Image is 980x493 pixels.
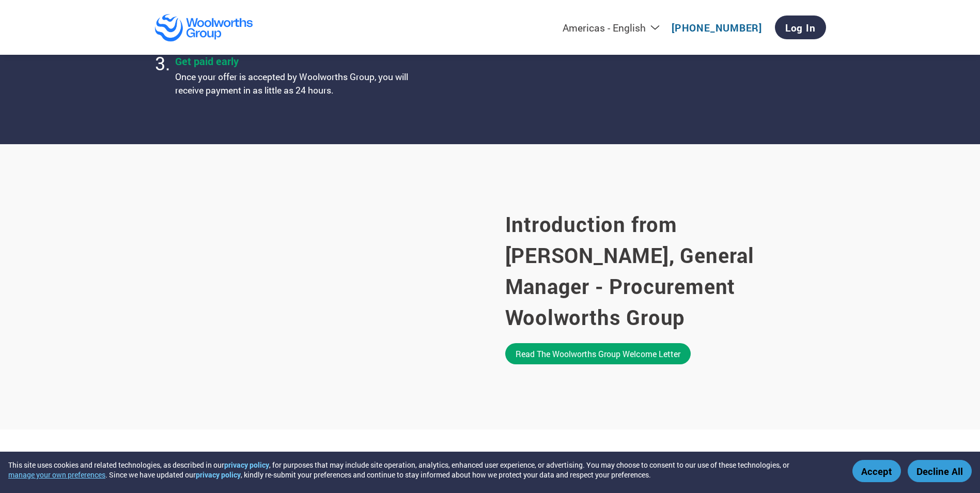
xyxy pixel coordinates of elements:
p: Once your offer is accepted by Woolworths Group, you will receive payment in as little as 24 hours. [175,70,433,98]
a: privacy policy [196,470,241,480]
div: This site uses cookies and related technologies, as described in our , for purposes that may incl... [8,460,837,480]
a: Log In [775,16,826,39]
a: [PHONE_NUMBER] [672,21,762,34]
h4: Get paid early [175,54,433,68]
button: manage your own preferences [8,470,105,480]
a: Read the Woolworths Group welcome letter [505,343,691,364]
button: Decline All [908,460,972,482]
iframe: Woolworths Group [154,193,485,379]
a: privacy policy [224,460,269,470]
h2: Introduction from [PERSON_NAME], General Manager - Procurement Woolworths Group [505,209,826,333]
button: Accept [852,460,901,482]
img: Woolworths Group [154,13,254,42]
